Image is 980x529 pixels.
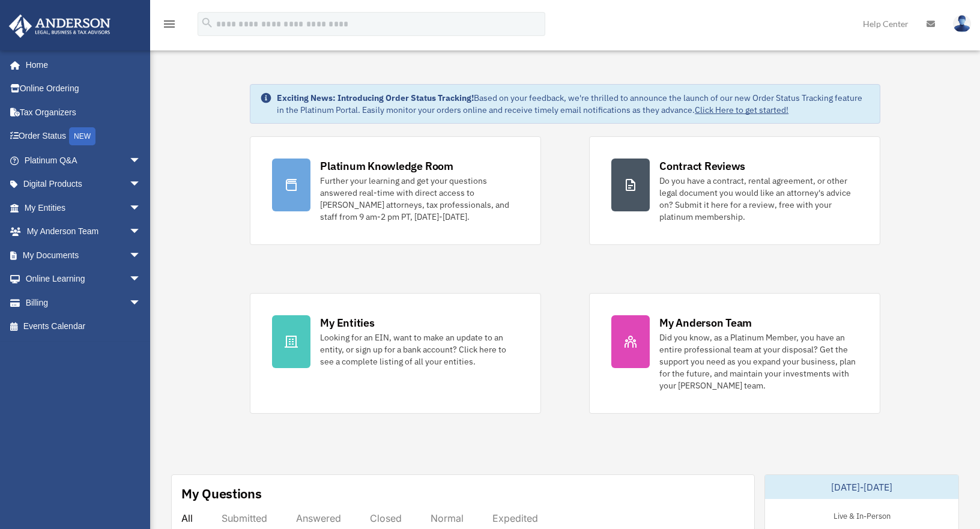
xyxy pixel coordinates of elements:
a: My Anderson Team Did you know, as a Platinum Member, you have an entire professional team at your... [589,293,880,414]
div: My Entities [320,315,374,330]
div: Live & In-Person [824,509,900,521]
div: Do you have a contract, rental agreement, or other legal document you would like an attorney's ad... [659,175,858,223]
a: Click Here to get started! [695,104,788,115]
img: User Pic [953,15,971,32]
div: Normal [431,512,464,524]
a: My Documentsarrow_drop_down [8,243,159,267]
a: My Entities Looking for an EIN, want to make an update to an entity, or sign up for a bank accoun... [250,293,541,414]
span: arrow_drop_down [129,196,153,220]
span: arrow_drop_down [129,172,153,197]
i: menu [162,17,177,31]
a: My Entitiesarrow_drop_down [8,196,159,220]
a: Platinum Q&Aarrow_drop_down [8,148,159,172]
a: Digital Productsarrow_drop_down [8,172,159,196]
a: Online Learningarrow_drop_down [8,267,159,291]
div: Submitted [222,512,267,524]
a: Order StatusNEW [8,124,159,149]
a: Events Calendar [8,315,159,339]
div: My Anderson Team [659,315,752,330]
div: Answered [296,512,341,524]
div: Closed [370,512,402,524]
div: Contract Reviews [659,159,745,174]
a: Home [8,53,153,77]
span: arrow_drop_down [129,291,153,315]
a: Contract Reviews Do you have a contract, rental agreement, or other legal document you would like... [589,136,880,245]
div: Further your learning and get your questions answered real-time with direct access to [PERSON_NAM... [320,175,519,223]
div: Looking for an EIN, want to make an update to an entity, or sign up for a bank account? Click her... [320,331,519,367]
a: menu [162,21,177,31]
a: Online Ordering [8,77,159,101]
a: Platinum Knowledge Room Further your learning and get your questions answered real-time with dire... [250,136,541,245]
span: arrow_drop_down [129,243,153,268]
div: My Questions [181,485,262,503]
a: Tax Organizers [8,100,159,124]
div: Based on your feedback, we're thrilled to announce the launch of our new Order Status Tracking fe... [277,92,870,116]
span: arrow_drop_down [129,148,153,173]
a: My Anderson Teamarrow_drop_down [8,220,159,244]
span: arrow_drop_down [129,267,153,292]
a: Billingarrow_drop_down [8,291,159,315]
div: Expedited [492,512,538,524]
div: NEW [69,127,95,145]
div: Did you know, as a Platinum Member, you have an entire professional team at your disposal? Get th... [659,331,858,391]
div: All [181,512,193,524]
i: search [201,16,214,29]
span: arrow_drop_down [129,220,153,244]
img: Anderson Advisors Platinum Portal [5,14,114,38]
div: [DATE]-[DATE] [765,475,958,499]
strong: Exciting News: Introducing Order Status Tracking! [277,92,474,103]
div: Platinum Knowledge Room [320,159,453,174]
